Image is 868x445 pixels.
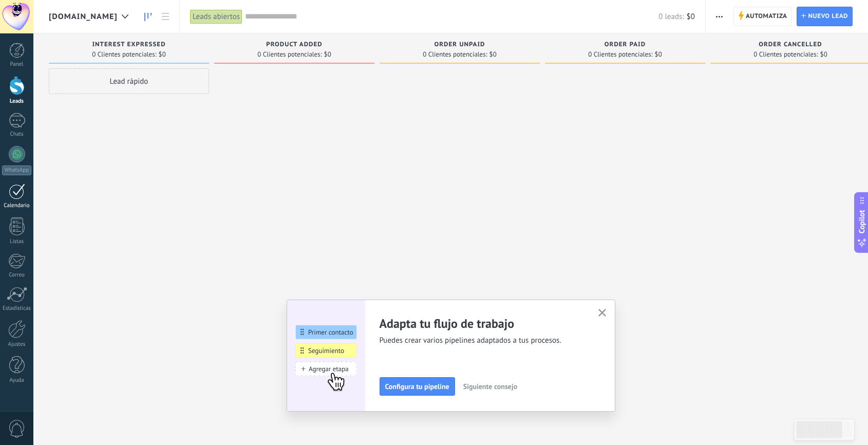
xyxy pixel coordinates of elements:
div: Chats [2,131,32,138]
div: Listas [2,238,32,245]
button: Más [712,7,727,26]
span: $0 [687,12,695,22]
span: [DOMAIN_NAME] [49,12,118,22]
div: WhatsApp [2,165,31,175]
span: 0 Clientes potenciales: [588,51,652,58]
button: Configura tu pipeline [380,377,455,396]
span: $0 [159,51,166,58]
span: Order Unpaid [434,41,485,48]
span: Order Paid [605,41,646,48]
div: Interest Expressed [54,41,204,50]
div: Lead rápido [49,68,209,94]
span: Nuevo lead [808,7,848,26]
span: 0 Clientes potenciales: [753,51,818,58]
span: Interest Expressed [92,41,165,48]
div: Calendario [2,202,32,209]
div: Leads [2,98,32,105]
span: Product Added [266,41,322,48]
span: 0 Clientes potenciales: [423,51,487,58]
span: Configura tu pipeline [385,383,449,390]
div: Ayuda [2,377,32,384]
span: Copilot [857,210,867,234]
a: Automatiza [733,7,792,26]
span: Siguiente consejo [463,383,517,390]
div: Product Added [219,41,369,50]
span: $0 [820,51,827,58]
span: Automatiza [746,7,787,26]
div: Order Unpaid [385,41,535,50]
a: Lista [157,7,174,27]
span: 0 leads: [658,12,684,22]
span: 0 Clientes potenciales: [257,51,322,58]
h2: Adapta tu flujo de trabajo [380,316,586,331]
span: Puedes crear varios pipelines adaptados a tus procesos. [380,336,586,346]
span: 0 Clientes potenciales: [92,51,156,58]
div: Estadísticas [2,305,32,312]
span: Order Cancelled [759,41,822,48]
div: Leads abiertos [190,9,242,24]
span: $0 [655,51,662,58]
a: Leads [139,7,157,27]
span: $0 [324,51,331,58]
div: Order Paid [550,41,700,50]
div: Correo [2,272,32,279]
span: $0 [489,51,497,58]
a: Nuevo lead [797,7,853,26]
div: Panel [2,61,32,68]
button: Siguiente consejo [459,379,522,394]
div: Ajustes [2,341,32,348]
div: Order Cancelled [715,41,865,50]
